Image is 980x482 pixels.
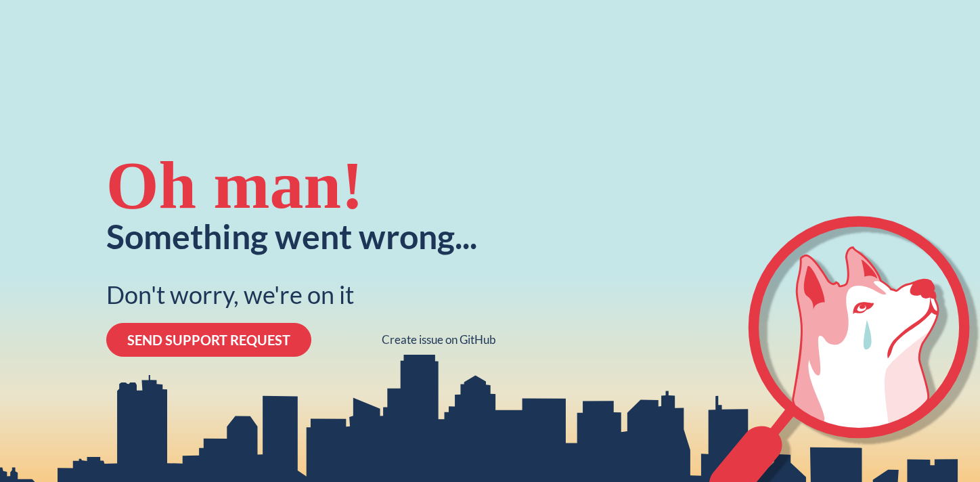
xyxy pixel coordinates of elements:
[14,14,45,59] a: sandbox logo
[382,333,496,347] a: Create issue on GitHub
[106,219,477,253] div: Something went wrong...
[106,152,364,219] div: Oh man!
[14,14,45,55] img: sandbox logo
[106,280,354,309] div: Don't worry, we're on it
[106,323,311,357] button: SEND SUPPORT REQUEST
